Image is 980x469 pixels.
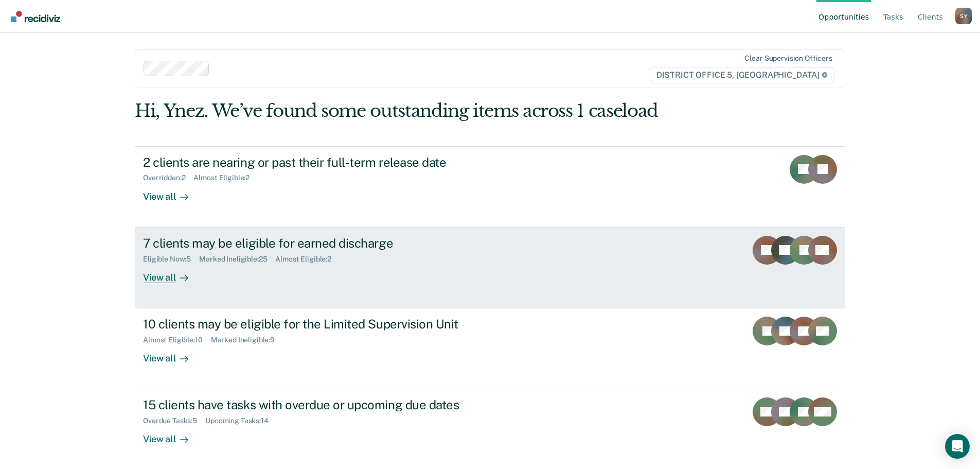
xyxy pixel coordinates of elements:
[955,8,972,24] div: S Y
[143,344,201,364] div: View all
[135,228,845,308] a: 7 clients may be eligible for earned dischargeEligible Now:5Marked Ineligible:25Almost Eligible:2...
[143,416,205,425] div: Overdue Tasks : 5
[143,425,201,445] div: View all
[135,146,845,228] a: 2 clients are nearing or past their full-term release dateOverridden:2Almost Eligible:2View all
[135,308,845,389] a: 10 clients may be eligible for the Limited Supervision UnitAlmost Eligible:10Marked Ineligible:9V...
[275,255,340,264] div: Almost Eligible : 2
[193,173,258,182] div: Almost Eligible : 2
[143,397,504,412] div: 15 clients have tasks with overdue or upcoming due dates
[955,8,972,24] button: Profile dropdown button
[143,182,201,202] div: View all
[143,236,504,251] div: 7 clients may be eligible for earned discharge
[205,416,277,425] div: Upcoming Tasks : 14
[143,336,211,344] div: Almost Eligible : 10
[650,67,834,83] span: DISTRICT OFFICE 5, [GEOGRAPHIC_DATA]
[143,255,199,264] div: Eligible Now : 5
[199,255,275,264] div: Marked Ineligible : 25
[945,434,970,459] div: Open Intercom Messenger
[143,155,504,170] div: 2 clients are nearing or past their full-term release date
[744,54,832,63] div: Clear supervision officers
[11,11,60,22] img: Recidiviz
[211,336,283,344] div: Marked Ineligible : 9
[143,173,193,182] div: Overridden : 2
[135,100,703,121] div: Hi, Ynez. We’ve found some outstanding items across 1 caseload
[143,317,504,332] div: 10 clients may be eligible for the Limited Supervision Unit
[143,263,201,283] div: View all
